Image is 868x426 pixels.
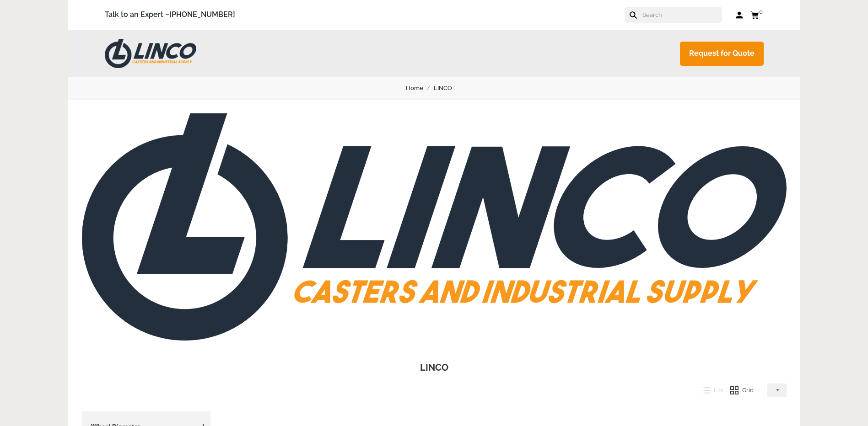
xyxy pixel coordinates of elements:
[736,11,744,20] a: Log in
[82,361,787,374] h1: LINCO
[680,42,764,66] a: Request for Quote
[169,10,235,19] a: [PHONE_NUMBER]
[68,100,800,341] img: LINCO
[105,9,235,21] span: Talk to an Expert –
[759,8,763,15] span: 0
[642,7,722,23] input: Search
[750,9,764,21] a: 0
[723,383,754,397] button: Grid
[695,383,724,397] button: List
[105,39,196,68] img: LINCO CASTERS & INDUSTRIAL SUPPLY
[406,83,434,93] a: Home
[434,83,463,93] a: LINCO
